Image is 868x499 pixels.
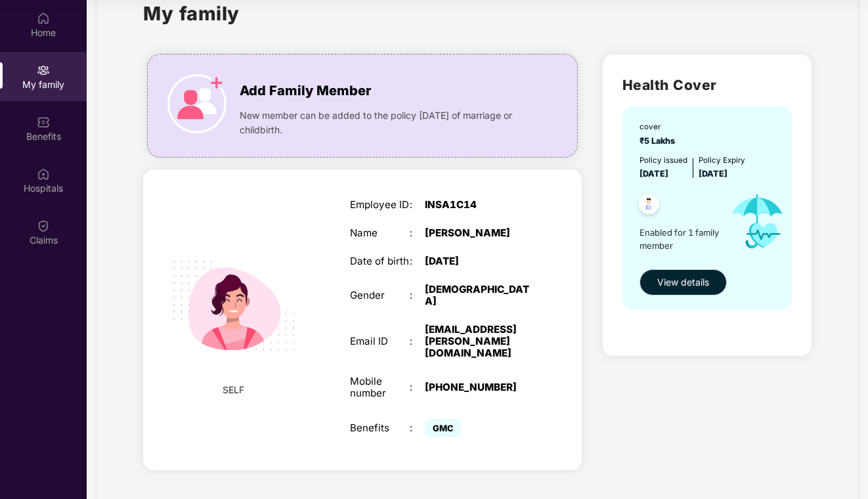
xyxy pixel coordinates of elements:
[425,227,530,239] div: [PERSON_NAME]
[640,154,687,166] div: Policy issued
[699,169,727,179] span: [DATE]
[350,336,410,347] div: Email ID
[37,167,50,181] img: svg+xml;base64,PHN2ZyBpZD0iSG9zcGl0YWxzIiB4bWxucz0iaHR0cDovL3d3dy53My5vcmcvMjAwMC9zdmciIHdpZHRoPS...
[350,199,410,211] div: Employee ID
[223,383,244,397] span: SELF
[240,81,371,101] span: Add Family Member
[699,154,745,166] div: Policy Expiry
[410,255,425,267] div: :
[640,136,679,146] span: ₹5 Lakhs
[425,419,462,437] span: GMC
[350,422,410,434] div: Benefits
[410,336,425,347] div: :
[425,199,530,211] div: INSA1C14
[37,116,50,129] img: svg+xml;base64,PHN2ZyBpZD0iQmVuZWZpdHMiIHhtbG5zPSJodHRwOi8vd3d3LnczLm9yZy8yMDAwL3N2ZyIgd2lkdGg9Ij...
[425,255,530,267] div: [DATE]
[350,227,410,239] div: Name
[640,169,668,179] span: [DATE]
[350,255,410,267] div: Date of birth
[410,422,425,434] div: :
[640,269,727,295] button: View details
[425,324,530,359] div: [EMAIL_ADDRESS][PERSON_NAME][DOMAIN_NAME]
[240,108,532,137] span: New member can be added to the policy [DATE] of marriage or childbirth.
[350,376,410,399] div: Mobile number
[410,381,425,393] div: :
[633,190,665,222] img: svg+xml;base64,PHN2ZyB4bWxucz0iaHR0cDovL3d3dy53My5vcmcvMjAwMC9zdmciIHdpZHRoPSI0OC45NDMiIGhlaWdodD...
[410,227,425,239] div: :
[167,74,227,133] img: icon
[37,12,50,25] img: svg+xml;base64,PHN2ZyBpZD0iSG9tZSIgeG1sbnM9Imh0dHA6Ly93d3cudzMub3JnLzIwMDAvc3ZnIiB3aWR0aD0iMjAiIG...
[425,284,530,307] div: [DEMOGRAPHIC_DATA]
[37,219,50,232] img: svg+xml;base64,PHN2ZyBpZD0iQ2xhaW0iIHhtbG5zPSJodHRwOi8vd3d3LnczLm9yZy8yMDAwL3N2ZyIgd2lkdGg9IjIwIi...
[350,290,410,301] div: Gender
[37,64,50,77] img: svg+xml;base64,PHN2ZyB3aWR0aD0iMjAiIGhlaWdodD0iMjAiIHZpZXdCb3g9IjAgMCAyMCAyMCIgZmlsbD0ibm9uZSIgeG...
[410,290,425,301] div: :
[657,275,709,290] span: View details
[425,381,530,393] div: [PHONE_NUMBER]
[640,121,679,133] div: cover
[640,226,720,253] span: Enabled for 1 family member
[622,74,792,96] h2: Health Cover
[410,199,425,211] div: :
[156,228,311,383] img: svg+xml;base64,PHN2ZyB4bWxucz0iaHR0cDovL3d3dy53My5vcmcvMjAwMC9zdmciIHdpZHRoPSIyMjQiIGhlaWdodD0iMT...
[720,181,795,263] img: icon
